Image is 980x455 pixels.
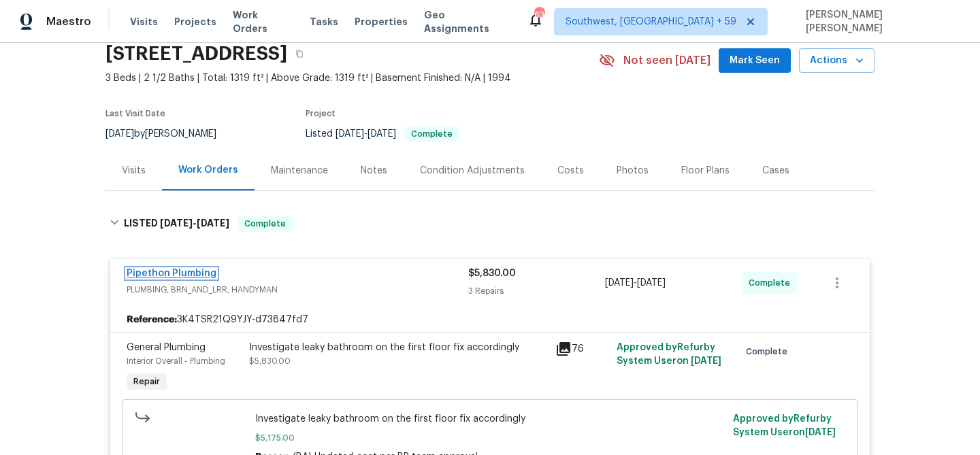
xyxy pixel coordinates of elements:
[174,15,216,29] span: Projects
[468,269,516,278] span: $5,830.00
[534,8,544,22] div: 636
[178,163,238,177] div: Work Orders
[566,15,736,29] span: Southwest, [GEOGRAPHIC_DATA] + 59
[719,48,791,73] button: Mark Seen
[255,431,725,445] span: $5,175.00
[127,313,177,326] b: Reference:
[160,218,229,228] span: -
[306,109,336,118] span: Project
[420,164,525,178] div: Condition Adjustments
[805,428,836,437] span: [DATE]
[762,164,789,178] div: Cases
[310,17,338,27] span: Tasks
[249,341,547,354] div: Investigate leaky bathroom on the first floor fix accordingly
[617,164,649,178] div: Photos
[46,15,91,29] span: Maestro
[306,129,459,139] span: Listed
[691,356,721,366] span: [DATE]
[122,164,146,178] div: Visits
[128,375,165,388] span: Repair
[406,130,458,138] span: Complete
[799,48,875,73] button: Actions
[255,412,725,426] span: Investigate leaky bathroom on the first floor fix accordingly
[361,164,387,178] div: Notes
[730,52,780,69] span: Mark Seen
[355,15,408,29] span: Properties
[810,52,864,69] span: Actions
[197,218,229,228] span: [DATE]
[271,164,328,178] div: Maintenance
[605,278,634,288] span: [DATE]
[127,283,468,297] span: PLUMBING, BRN_AND_LRR, HANDYMAN
[623,54,710,67] span: Not seen [DATE]
[637,278,666,288] span: [DATE]
[287,41,312,66] button: Copy Address
[160,218,193,228] span: [DATE]
[239,217,291,231] span: Complete
[336,129,364,139] span: [DATE]
[127,343,206,352] span: General Plumbing
[130,15,158,29] span: Visits
[733,414,836,437] span: Approved by Refurby System User on
[105,202,875,246] div: LISTED [DATE]-[DATE]Complete
[105,129,134,139] span: [DATE]
[336,129,396,139] span: -
[127,357,225,365] span: Interior Overall - Plumbing
[605,276,666,290] span: -
[105,71,599,85] span: 3 Beds | 2 1/2 Baths | Total: 1319 ft² | Above Grade: 1319 ft² | Basement Finished: N/A | 1994
[557,164,584,178] div: Costs
[800,8,960,35] span: [PERSON_NAME] [PERSON_NAME]
[681,164,730,178] div: Floor Plans
[110,307,870,332] div: 3K4TSR21Q9YJY-d73847fd7
[367,129,396,139] span: [DATE]
[249,357,291,365] span: $5,830.00
[424,8,511,35] span: Geo Assignments
[105,126,233,142] div: by [PERSON_NAME]
[233,8,293,35] span: Work Orders
[127,269,216,278] a: Pipethon Plumbing
[105,47,287,61] h2: [STREET_ADDRESS]
[749,276,796,290] span: Complete
[105,109,165,118] span: Last Visit Date
[746,345,793,358] span: Complete
[617,343,721,366] span: Approved by Refurby System User on
[468,284,605,298] div: 3 Repairs
[555,341,608,357] div: 76
[124,216,229,232] h6: LISTED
